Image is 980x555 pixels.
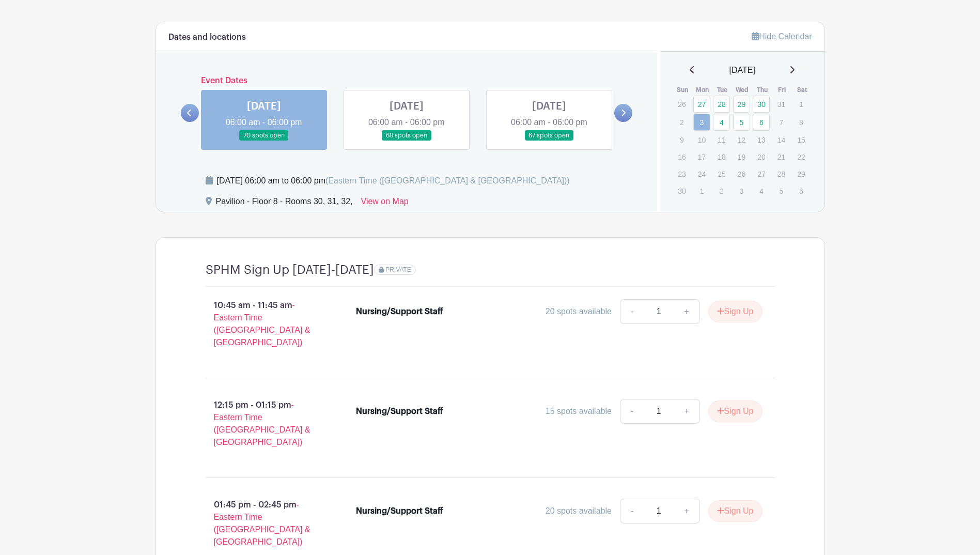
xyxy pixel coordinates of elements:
p: 8 [792,114,810,130]
span: - Eastern Time ([GEOGRAPHIC_DATA] & [GEOGRAPHIC_DATA]) [214,400,310,446]
p: 26 [673,96,690,112]
p: 12 [733,132,750,148]
p: 20 [753,149,770,165]
p: 14 [773,132,790,148]
p: 6 [792,183,810,199]
a: 3 [693,114,710,131]
div: 15 spots available [546,405,612,418]
p: 15 [792,132,810,148]
a: - [620,499,644,523]
p: 1 [693,183,710,199]
p: 7 [773,114,790,130]
p: 10 [693,132,710,148]
a: - [620,399,644,424]
span: (Eastern Time ([GEOGRAPHIC_DATA] & [GEOGRAPHIC_DATA])) [325,176,570,185]
h6: Dates and locations [168,33,246,42]
div: 20 spots available [546,305,612,318]
span: PRIVATE [385,266,411,273]
p: 26 [733,166,750,182]
p: 22 [792,149,810,165]
p: 5 [773,183,790,199]
button: Sign Up [708,400,763,422]
th: Thu [752,85,772,95]
p: 28 [773,166,790,182]
a: 6 [753,114,770,131]
p: 10:45 am - 11:45 am [189,295,340,353]
div: Nursing/Support Staff [356,405,443,418]
p: 2 [713,183,730,199]
p: 12:15 pm - 01:15 pm [189,395,340,453]
th: Wed [733,85,753,95]
span: [DATE] [729,64,755,76]
h4: SPHM Sign Up [DATE]-[DATE] [206,263,374,277]
p: 29 [792,166,810,182]
p: 25 [713,166,730,182]
p: 19 [733,149,750,165]
div: Pavilion - Floor 8 - Rooms 30, 31, 32, [216,195,353,212]
p: 1 [792,96,810,112]
p: 17 [693,149,710,165]
a: + [674,299,699,324]
a: 4 [713,114,730,131]
p: 2 [673,114,690,130]
p: 4 [753,183,770,199]
p: 24 [693,166,710,182]
th: Tue [712,85,733,95]
p: 13 [753,132,770,148]
p: 11 [713,132,730,148]
a: 29 [733,96,750,113]
th: Mon [693,85,713,95]
p: 23 [673,166,690,182]
div: 20 spots available [546,505,612,517]
div: Nursing/Support Staff [356,305,443,318]
div: [DATE] 06:00 am to 06:00 pm [217,175,570,187]
a: 30 [753,96,770,113]
th: Sun [673,85,693,95]
a: Hide Calendar [752,32,812,41]
p: 18 [713,149,730,165]
h6: Event Dates [199,76,615,86]
a: 5 [733,114,750,131]
p: 31 [773,96,790,112]
a: 27 [693,96,710,113]
p: 3 [733,183,750,199]
p: 9 [673,132,690,148]
p: 01:45 pm - 02:45 pm [189,495,340,552]
a: 28 [713,96,730,113]
a: - [620,299,644,324]
p: 27 [753,166,770,182]
span: - Eastern Time ([GEOGRAPHIC_DATA] & [GEOGRAPHIC_DATA]) [214,500,310,546]
th: Fri [772,85,792,95]
span: - Eastern Time ([GEOGRAPHIC_DATA] & [GEOGRAPHIC_DATA]) [214,301,310,347]
a: + [674,399,699,424]
a: + [674,499,699,523]
button: Sign Up [708,301,763,322]
p: 21 [773,149,790,165]
p: 30 [673,183,690,199]
a: View on Map [361,195,409,212]
div: Nursing/Support Staff [356,505,443,517]
th: Sat [792,85,812,95]
p: 16 [673,149,690,165]
button: Sign Up [708,500,763,522]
